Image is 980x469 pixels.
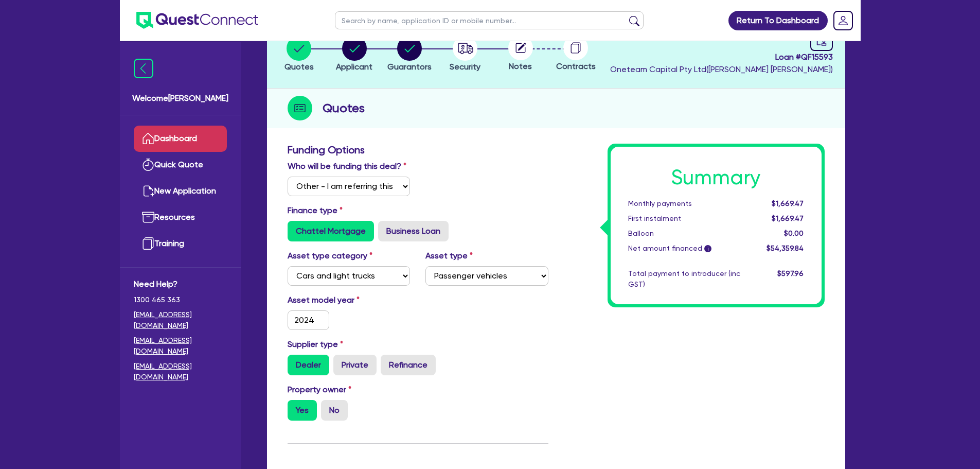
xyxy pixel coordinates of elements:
[323,99,365,117] h2: Quotes
[134,231,227,257] a: Training
[333,355,377,375] label: Private
[288,221,374,241] label: Chattel Mortgage
[610,64,833,74] span: Oneteam Capital Pty Ltd ( [PERSON_NAME] [PERSON_NAME] )
[284,36,314,74] button: Quotes
[387,62,432,72] span: Guarantors
[620,243,748,254] div: Net amount financed
[381,355,436,375] label: Refinance
[134,294,227,305] span: 1300 465 363
[142,185,154,197] img: new-application
[134,126,227,152] a: Dashboard
[134,204,227,231] a: Resources
[288,355,329,375] label: Dealer
[772,214,804,222] span: $1,669.47
[449,36,481,74] button: Security
[387,36,432,74] button: Guarantors
[378,221,449,241] label: Business Loan
[288,160,406,172] label: Who will be funding this deal?
[620,228,748,239] div: Balloon
[288,400,317,421] label: Yes
[134,361,227,383] a: [EMAIL_ADDRESS][DOMAIN_NAME]
[142,159,154,171] img: quick-quote
[425,250,473,262] label: Asset type
[288,144,548,156] h3: Funding Options
[284,62,314,72] span: Quotes
[704,245,711,252] span: i
[134,178,227,204] a: New Application
[728,11,828,30] a: Return To Dashboard
[772,199,804,207] span: $1,669.47
[134,152,227,178] a: Quick Quote
[777,269,804,277] span: $597.96
[288,204,343,217] label: Finance type
[830,7,857,34] a: Dropdown toggle
[450,62,480,72] span: Security
[142,237,154,250] img: training
[620,213,748,224] div: First instalment
[620,268,748,290] div: Total payment to introducer (inc GST)
[288,338,343,351] label: Supplier type
[509,61,532,71] span: Notes
[767,244,804,252] span: $54,359.84
[136,12,258,29] img: quest-connect-logo-blue
[784,229,804,237] span: $0.00
[335,11,644,29] input: Search by name, application ID or mobile number...
[556,61,596,71] span: Contracts
[336,62,372,72] span: Applicant
[288,384,351,396] label: Property owner
[142,211,154,223] img: resources
[610,51,833,63] span: Loan # QF15593
[288,250,372,262] label: Asset type category
[628,165,804,190] h1: Summary
[288,96,312,120] img: step-icon
[134,59,153,78] img: icon-menu-close
[132,92,228,105] span: Welcome [PERSON_NAME]
[134,309,227,331] a: [EMAIL_ADDRESS][DOMAIN_NAME]
[280,294,418,306] label: Asset model year
[134,278,227,290] span: Need Help?
[321,400,348,421] label: No
[335,36,373,74] button: Applicant
[620,198,748,209] div: Monthly payments
[134,335,227,357] a: [EMAIL_ADDRESS][DOMAIN_NAME]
